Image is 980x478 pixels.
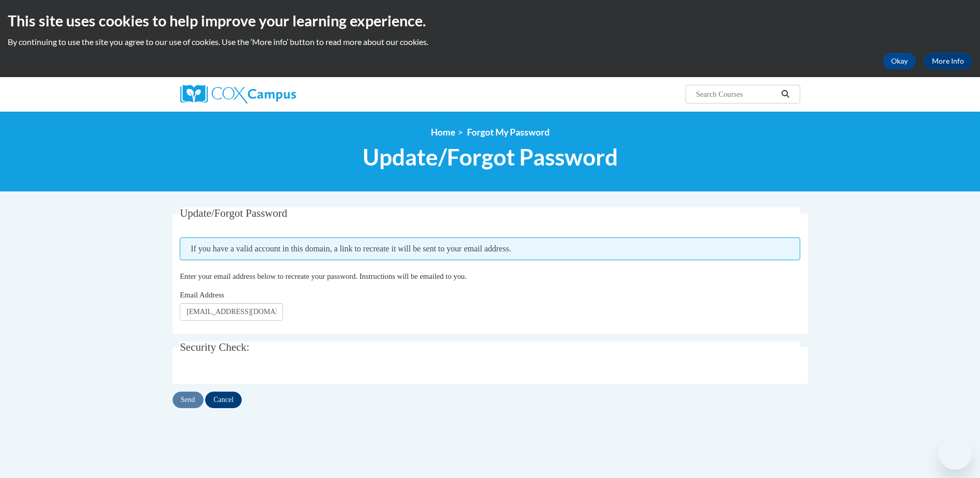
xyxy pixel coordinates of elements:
[695,88,777,100] input: Search Courses
[883,53,916,69] button: Okay
[180,272,466,280] span: Enter your email address below to recreate your password. Instructions will be emailed to you.
[924,53,972,69] a: More Info
[180,85,377,103] a: Cox Campus
[467,127,550,138] span: Forgot My Password
[8,10,972,31] h2: This site uses cookies to help improve your learning experience.
[777,88,793,100] button: Search
[180,291,224,299] span: Email Address
[363,143,618,171] span: Update/Forgot Password
[8,36,972,48] p: By continuing to use the site you agree to our use of cookies. Use the ‘More info’ button to read...
[431,127,455,138] a: Home
[180,207,287,219] span: Update/Forgot Password
[180,85,296,103] img: Cox Campus
[180,237,800,260] span: If you have a valid account in this domain, a link to recreate it will be sent to your email addr...
[180,303,283,321] input: Email
[180,341,250,353] span: Security Check:
[205,392,242,408] input: Cancel
[939,437,972,470] iframe: Button to launch messaging window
